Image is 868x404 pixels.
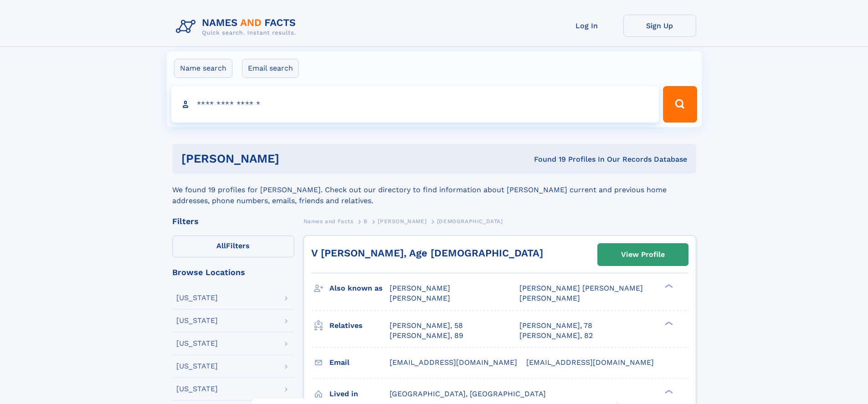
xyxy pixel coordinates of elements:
div: [US_STATE] [176,294,218,302]
span: [EMAIL_ADDRESS][DOMAIN_NAME] [390,358,517,367]
span: [DEMOGRAPHIC_DATA] [437,218,503,225]
div: [US_STATE] [176,340,218,347]
a: B [364,215,368,227]
span: All [216,241,226,250]
a: [PERSON_NAME], 58 [390,321,463,331]
div: View Profile [621,244,665,265]
a: [PERSON_NAME], 89 [390,331,463,341]
h3: Email [329,355,390,370]
label: Name search [174,59,232,78]
h1: [PERSON_NAME] [181,153,407,164]
div: ❯ [663,389,673,394]
div: ❯ [663,320,673,326]
a: [PERSON_NAME], 78 [519,321,592,331]
h3: Lived in [329,386,390,402]
a: Sign Up [623,15,696,37]
a: V [PERSON_NAME], Age [DEMOGRAPHIC_DATA] [311,247,543,259]
div: Browse Locations [172,268,294,276]
a: Names and Facts [303,215,354,227]
div: Found 19 Profiles In Our Records Database [406,154,687,164]
span: [EMAIL_ADDRESS][DOMAIN_NAME] [526,358,654,367]
a: [PERSON_NAME] [378,215,426,227]
div: [US_STATE] [176,385,218,393]
span: [PERSON_NAME] [390,294,450,302]
label: Email search [242,59,299,78]
img: Logo Names and Facts [172,15,303,39]
a: Log In [550,15,623,37]
button: Search Button [663,86,697,123]
label: Filters [172,235,294,257]
a: View Profile [598,244,688,266]
span: [PERSON_NAME] [519,294,580,302]
span: [PERSON_NAME] [378,218,426,225]
h3: Relatives [329,318,390,333]
h3: Also known as [329,281,390,296]
span: B [364,218,368,225]
div: Filters [172,217,294,225]
a: [PERSON_NAME], 82 [519,331,593,341]
span: [PERSON_NAME] [PERSON_NAME] [519,284,643,292]
span: [PERSON_NAME] [390,284,450,292]
div: [US_STATE] [176,317,218,324]
div: ❯ [663,283,673,289]
input: search input [171,86,659,123]
div: We found 19 profiles for [PERSON_NAME]. Check out our directory to find information about [PERSON... [172,174,696,206]
span: [GEOGRAPHIC_DATA], [GEOGRAPHIC_DATA] [390,389,546,398]
div: [US_STATE] [176,363,218,370]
